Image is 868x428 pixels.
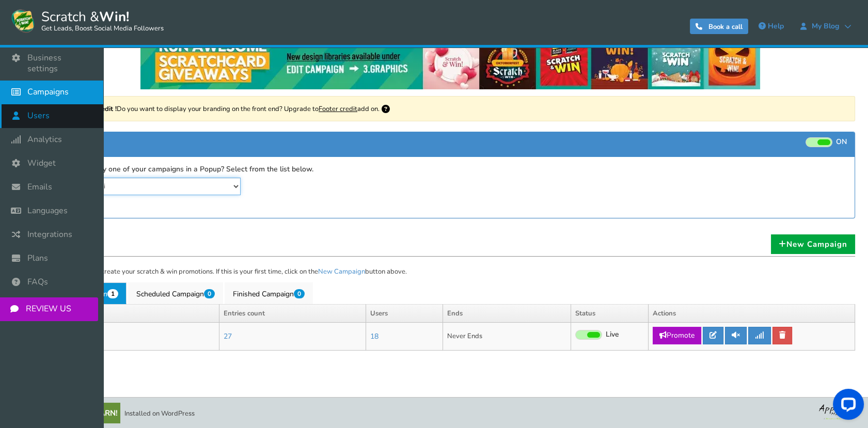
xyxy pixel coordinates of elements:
div: Do you want to display your branding on the front end? Upgrade to add on. [45,96,855,121]
span: Business settings [27,53,93,74]
span: Widget [27,158,56,169]
p: | [50,337,215,346]
small: Get Leads, Boost Social Media Followers [41,25,164,33]
iframe: LiveChat chat widget [825,385,868,428]
th: Entries count [219,304,366,323]
a: Promote [653,327,701,344]
span: Analytics [27,134,62,145]
span: ON [836,137,847,147]
span: REVIEW US [26,304,71,314]
span: Live [606,330,619,340]
span: Integrations [27,229,72,240]
span: Campaigns [27,87,69,98]
img: festival-poster-2020.webp [140,34,760,89]
span: Plans [27,253,48,264]
th: Ends [443,304,571,323]
span: 1 [107,289,118,298]
a: New Campaign [318,267,365,276]
span: Scratch & [36,8,164,34]
th: Actions [649,304,855,323]
a: 18 [370,331,378,341]
th: Status [571,304,649,323]
a: Help [753,18,789,35]
span: Emails [27,182,52,193]
a: Footer credit [319,104,357,114]
td: Never Ends [443,323,571,351]
span: 0 [294,289,305,298]
h1: Campaigns [45,236,855,257]
a: Scheduled Campaign [128,282,223,304]
span: FAQs [27,277,48,288]
span: Installed on WordPress [124,409,195,418]
span: Book a call [708,22,743,31]
img: bg_logo_foot.webp [819,403,860,420]
span: Help [768,21,784,31]
a: Finished Campaign [225,282,313,304]
span: My Blog [807,22,844,30]
a: New Campaign [771,234,855,254]
span: Languages [27,205,68,216]
a: 27 [224,331,232,341]
th: Users [366,304,443,323]
th: Name [46,304,219,323]
span: 0 [204,289,215,298]
a: Scratch &Win! Get Leads, Boost Social Media Followers [10,8,164,34]
label: Want to display one of your campaigns in a Popup? Select from the list below. [54,165,313,175]
img: Scratch and Win [10,8,36,34]
a: Book a call [690,19,748,34]
strong: Win! [99,8,129,26]
p: Use this section to create your scratch & win promotions. If this is your first time, click on th... [45,267,855,277]
span: Users [27,110,50,121]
